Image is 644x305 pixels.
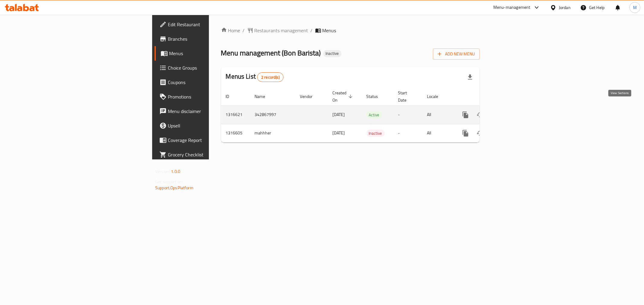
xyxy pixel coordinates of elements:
[155,46,260,61] a: Menus
[168,151,255,158] span: Grocery Checklist
[333,89,354,104] span: Created On
[493,4,530,11] div: Menu-management
[258,74,283,80] span: 2 record(s)
[333,129,345,137] span: [DATE]
[393,105,422,124] td: -
[438,50,475,58] span: Add New Menu
[367,112,382,118] span: Active
[300,93,321,100] span: Vendor
[221,46,321,60] span: Menu management ( Bon Barista )
[221,87,521,143] table: enhanced table
[463,70,477,84] div: Export file
[168,137,255,144] span: Coverage Report
[458,108,473,122] button: more
[422,124,453,142] td: All
[250,124,295,142] td: mahhher
[257,72,284,82] div: Total records count
[221,27,480,34] nav: breadcrumb
[168,21,255,28] span: Edit Restaurant
[422,105,453,124] td: All
[155,178,183,186] span: Get support on:
[155,168,170,175] span: Version:
[171,168,180,175] span: 1.0.0
[323,51,341,56] span: Inactive
[168,108,255,115] span: Menu disclaimer
[155,104,260,118] a: Menu disclaimer
[559,4,571,11] div: Jordan
[322,27,336,34] span: Menus
[453,87,521,106] th: Actions
[226,72,284,82] h2: Menus List
[250,105,295,124] td: 342867997
[367,111,382,118] div: Active
[473,108,487,122] button: Change Status
[155,184,194,192] a: Support.OpsPlatform
[155,118,260,133] a: Upsell
[155,90,260,104] a: Promotions
[633,4,637,11] span: M
[255,27,308,34] span: Restaurants management
[458,126,473,140] button: more
[427,93,446,100] span: Locale
[393,124,422,142] td: -
[155,147,260,162] a: Grocery Checklist
[255,93,273,100] span: Name
[155,17,260,32] a: Edit Restaurant
[168,79,255,86] span: Coupons
[226,93,237,100] span: ID
[168,122,255,129] span: Upsell
[168,93,255,100] span: Promotions
[247,27,308,34] a: Restaurants management
[333,111,345,118] span: [DATE]
[155,61,260,75] a: Choice Groups
[433,49,480,60] button: Add New Menu
[473,126,487,140] button: Change Status
[155,133,260,147] a: Coverage Report
[168,64,255,71] span: Choice Groups
[367,130,385,137] span: Inactive
[169,50,255,57] span: Menus
[311,27,313,34] li: /
[367,93,386,100] span: Status
[155,32,260,46] a: Branches
[155,75,260,90] a: Coupons
[168,35,255,42] span: Branches
[323,50,341,57] div: Inactive
[398,89,415,104] span: Start Date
